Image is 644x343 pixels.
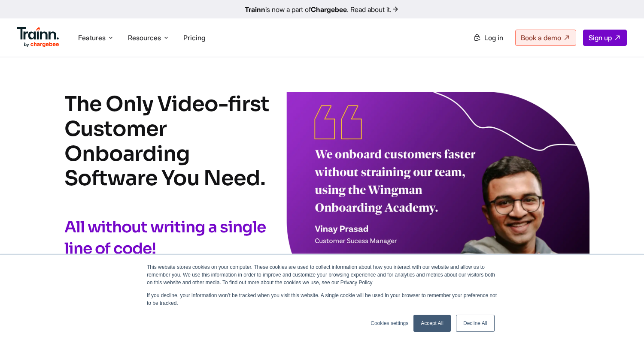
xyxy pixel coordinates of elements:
[583,30,627,46] a: Sign up
[64,92,270,190] h1: The Only Video-first Customer Onboarding Software You Need.
[468,30,508,45] a: Log in
[128,33,161,42] span: Resources
[484,33,503,42] span: Log in
[147,263,497,286] p: This website stores cookies on your computer. These cookies are used to collect information about...
[245,5,265,14] b: Trainn
[147,292,497,307] p: If you decline, your information won’t be tracked when you visit this website. A single cookie wi...
[17,27,59,48] img: Trainn Logo
[183,33,205,42] a: Pricing
[515,30,576,46] a: Book a demo
[413,315,451,332] a: Accept All
[601,302,644,343] iframe: Chat Widget
[64,217,270,260] h2: All without writing a single line of code!
[456,315,495,332] a: Decline All
[284,92,590,325] img: Customer Onboarding built on Trainn | Wingman
[78,33,106,42] span: Features
[589,33,612,42] span: Sign up
[521,33,561,42] span: Book a demo
[311,5,347,14] b: Chargebee
[371,319,408,327] a: Cookies settings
